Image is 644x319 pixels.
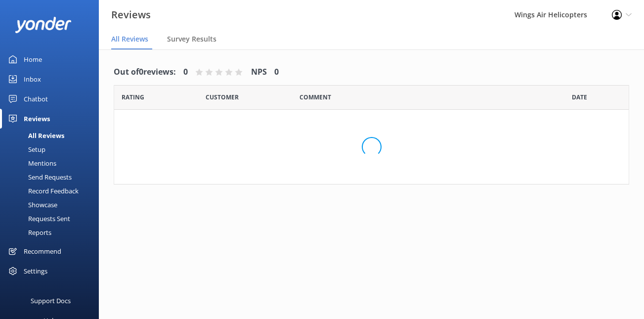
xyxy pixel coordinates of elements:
[6,184,99,198] a: Record Feedback
[6,170,99,184] a: Send Requests
[6,129,64,142] div: All Reviews
[183,66,188,79] h4: 0
[6,156,56,170] div: Mentions
[24,241,61,261] div: Recommend
[572,92,587,102] span: Date
[111,34,148,44] span: All Reviews
[300,92,331,102] span: Question
[24,109,50,129] div: Reviews
[6,184,79,198] div: Record Feedback
[6,170,72,184] div: Send Requests
[122,92,144,102] span: Date
[6,198,99,212] a: Showcase
[6,142,45,156] div: Setup
[24,261,47,281] div: Settings
[24,69,41,89] div: Inbox
[6,212,99,226] a: Requests Sent
[6,142,99,156] a: Setup
[6,226,99,239] a: Reports
[24,89,48,109] div: Chatbot
[274,66,279,79] h4: 0
[114,66,176,79] h4: Out of 0 reviews:
[6,198,57,212] div: Showcase
[15,17,72,33] img: yonder-white-logo.png
[24,49,42,69] div: Home
[251,66,267,79] h4: NPS
[6,129,99,142] a: All Reviews
[6,212,70,226] div: Requests Sent
[206,92,239,102] span: Date
[111,7,151,23] h3: Reviews
[6,226,51,239] div: Reports
[31,291,71,311] div: Support Docs
[6,156,99,170] a: Mentions
[167,34,216,44] span: Survey Results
